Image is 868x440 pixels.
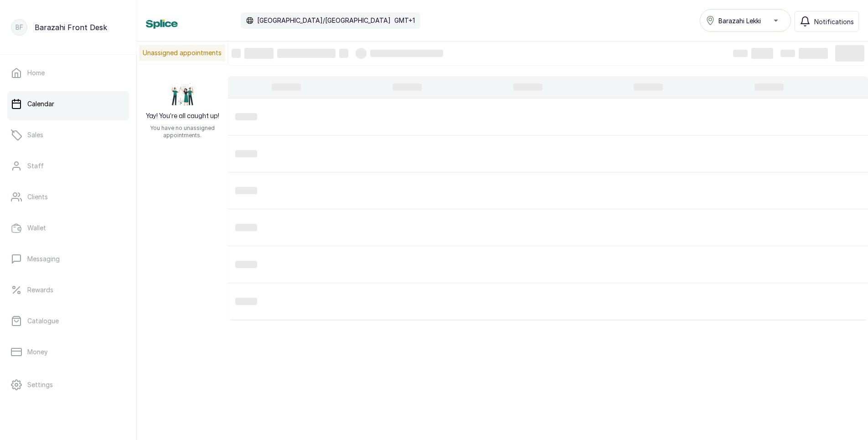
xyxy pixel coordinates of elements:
p: Staff [27,161,44,171]
p: BF [15,23,23,32]
p: Settings [27,380,53,389]
p: Money [27,347,48,357]
a: Sales [7,122,129,148]
a: Calendar [7,91,129,117]
a: Wallet [7,215,129,241]
p: Barazahi Front Desk [35,22,107,33]
a: Clients [7,184,129,210]
button: Barazahi Lekki [700,9,791,32]
p: Messaging [27,254,60,264]
a: Messaging [7,246,129,272]
p: Rewards [27,285,53,295]
button: Notifications [795,11,859,32]
a: Catalogue [7,308,129,334]
p: You have no unassigned appointments. [142,124,222,139]
p: Clients [27,192,48,202]
p: Unassigned appointments [139,45,225,61]
a: Settings [7,372,129,398]
p: GMT+1 [394,16,415,25]
p: Home [27,68,45,78]
p: Catalogue [27,316,59,326]
a: Home [7,60,129,86]
a: Money [7,339,129,365]
a: Staff [7,153,129,179]
span: Barazahi Lekki [718,16,761,26]
p: Wallet [27,223,46,233]
span: Notifications [814,17,854,26]
p: [GEOGRAPHIC_DATA]/[GEOGRAPHIC_DATA] [257,16,391,25]
p: Sales [27,130,43,140]
a: Support [7,403,129,429]
p: Calendar [27,99,54,109]
a: Rewards [7,277,129,303]
h2: Yay! You’re all caught up! [146,112,219,121]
